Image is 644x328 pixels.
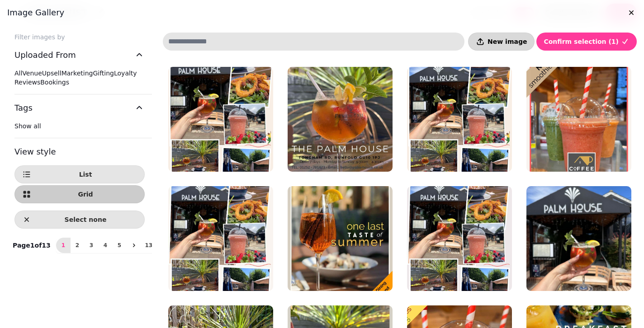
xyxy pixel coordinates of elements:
[14,42,145,69] button: Uploaded From
[7,33,152,42] label: Filter images by
[488,38,527,45] span: New image
[14,122,41,130] span: Show all
[42,70,62,77] span: Upsell
[142,238,156,253] button: 13
[14,145,145,158] h3: View style
[60,243,67,248] span: 1
[468,33,535,51] button: New image
[70,238,85,253] button: 2
[168,67,273,172] img: Minimalist Interior Design Newsletter-36.jpg
[56,238,71,253] button: 1
[74,243,81,248] span: 2
[40,79,69,86] span: Bookings
[14,185,145,203] button: Grid
[288,186,393,291] img: Breakfast Palm-29.jpg
[14,211,145,229] button: Select none
[9,241,54,250] p: Page 1 of 13
[14,165,145,183] button: List
[168,186,273,291] img: Minimalist Interior Design Newsletter-33.jpg
[88,243,95,248] span: 3
[34,171,137,178] span: List
[14,79,40,86] span: Reviews
[84,238,99,253] button: 3
[34,216,137,223] span: Select none
[536,33,637,51] button: Confirm selection (1)
[288,67,393,172] img: USE THIS FOOTER -13.jpg
[114,70,137,77] span: Loyalty
[526,186,631,291] img: Screenshot 2025-08-21 at 12.52.52.png
[14,70,22,77] span: All
[62,70,93,77] span: Marketing
[112,238,127,253] button: 5
[126,238,142,253] button: next
[145,243,152,248] span: 13
[22,70,42,77] span: Venue
[544,38,619,45] span: Confirm selection ( 1 )
[407,67,512,172] img: Minimalist Interior Design Newsletter-35.jpg
[14,94,145,122] button: Tags
[98,238,113,253] button: 4
[116,243,123,248] span: 5
[56,238,156,253] nav: Pagination
[14,69,145,94] div: Uploaded From
[526,67,631,172] img: SMOOTHY-2.jpg
[7,7,637,18] h3: Image gallery
[34,191,137,197] span: Grid
[14,122,145,138] div: Tags
[102,243,109,248] span: 4
[93,70,114,77] span: Gifting
[407,186,512,291] img: Minimalist Interior Design Newsletter-32.jpg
